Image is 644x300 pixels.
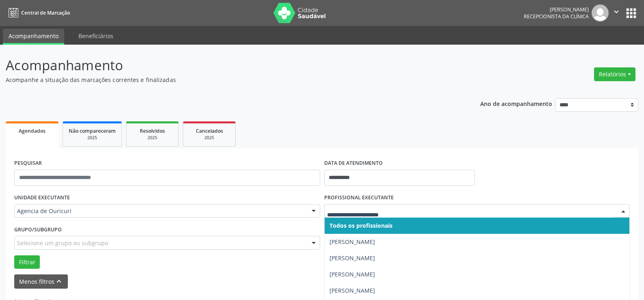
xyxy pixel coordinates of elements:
[14,223,62,236] label: Grupo/Subgrupo
[324,157,383,170] label: DATA DE ATENDIMENTO
[609,4,624,22] button: 
[480,98,552,108] p: Ano de acompanhamento
[594,67,635,81] button: Relatórios
[330,270,375,278] span: [PERSON_NAME]
[69,135,116,141] div: 2025
[6,76,449,84] p: Acompanhe a situação das marcações correntes e finalizadas
[524,13,589,20] span: Recepcionista da clínica
[330,222,392,229] span: Todos os profissionais
[54,277,63,286] i: keyboard_arrow_up
[21,9,70,16] span: Central de Marcação
[612,7,621,16] i: 
[14,274,68,289] button: Menos filtroskeyboard_arrow_up
[17,239,108,247] span: Selecione um grupo ou subgrupo
[6,55,449,76] p: Acompanhamento
[14,157,42,170] label: PESQUISAR
[17,207,304,215] span: Agencia de Ouricuri
[330,238,375,246] span: [PERSON_NAME]
[140,127,165,134] span: Resolvidos
[14,192,70,204] label: UNIDADE EXECUTANTE
[624,6,638,20] button: apps
[6,6,70,19] a: Central de Marcação
[3,29,64,45] a: Acompanhamento
[132,135,173,141] div: 2025
[524,6,589,13] div: [PERSON_NAME]
[330,287,375,294] span: [PERSON_NAME]
[330,254,375,262] span: [PERSON_NAME]
[19,127,46,134] span: Agendados
[189,135,230,141] div: 2025
[592,4,609,22] img: img
[69,127,116,134] span: Não compareceram
[14,255,40,269] button: Filtrar
[196,127,223,134] span: Cancelados
[324,192,394,204] label: PROFISSIONAL EXECUTANTE
[73,29,119,43] a: Beneficiários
